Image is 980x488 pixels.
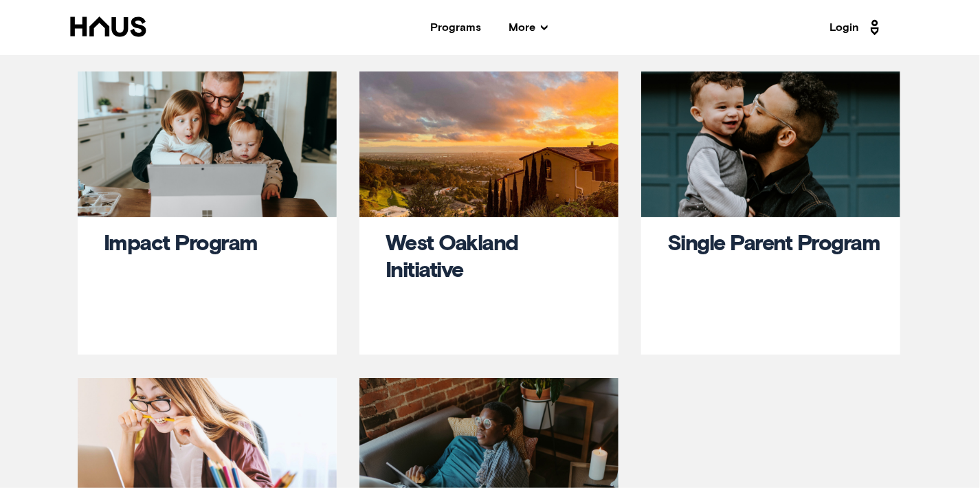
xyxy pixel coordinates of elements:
a: Impact Program [104,233,258,255]
a: Programs [430,22,481,33]
a: Login [830,16,884,38]
a: West Oakland Initiative [386,233,518,282]
span: More [509,22,548,33]
a: Single Parent Program [667,233,880,255]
